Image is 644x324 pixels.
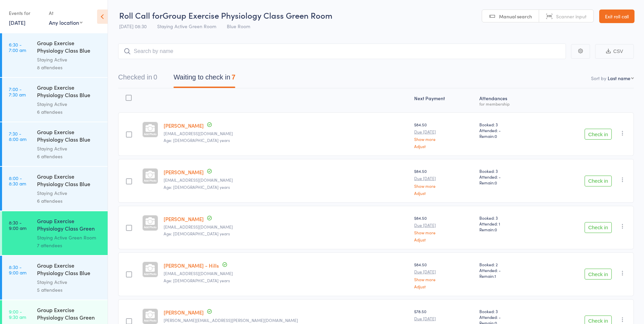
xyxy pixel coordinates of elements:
[479,180,538,185] span: Remain:
[164,184,230,190] span: Age: [DEMOGRAPHIC_DATA] years
[164,231,230,236] span: Age: [DEMOGRAPHIC_DATA] years
[9,175,26,186] time: 8:00 - 8:30 am
[414,144,474,148] a: Adjust
[9,131,26,142] time: 7:30 - 8:00 am
[37,217,102,234] div: Group Exercise Physiology Class Green Room
[37,100,102,108] div: Staying Active
[479,215,538,221] span: Booked: 3
[479,127,538,133] span: Attended: -
[479,122,538,127] span: Booked: 3
[232,73,235,81] div: 7
[414,129,474,134] small: Due [DATE]
[119,23,147,30] span: [DATE] 08:30
[164,215,204,222] a: [PERSON_NAME]
[37,173,102,189] div: Group Exercise Physiology Class Blue Room
[414,137,474,141] a: Show more
[479,168,538,174] span: Booked: 3
[414,215,474,242] div: $84.50
[2,167,108,211] a: 8:00 -8:30 amGroup Exercise Physiology Class Blue RoomStaying Active6 attendees
[9,264,26,275] time: 8:30 - 9:00 am
[164,277,230,283] span: Age: [DEMOGRAPHIC_DATA] years
[2,256,108,300] a: 8:30 -9:00 amGroup Exercise Physiology Class Blue RoomStaying Active5 attendees
[164,131,409,136] small: jkfaulkner122@gmail.com
[479,221,538,227] span: Attended: 1
[414,230,474,235] a: Show more
[414,176,474,181] small: Due [DATE]
[164,224,409,229] small: gsgardner@bigpond.com
[2,33,108,77] a: 6:30 -7:00 amGroup Exercise Physiology Class Blue RoomStaying Active8 attendees
[556,13,587,20] span: Scanner input
[414,284,474,289] a: Adjust
[173,70,235,88] button: Waiting to check in7
[585,222,612,233] button: Check in
[157,23,216,30] span: Staying Active Green Room
[164,271,409,276] small: rosemaryghills@outlook.com
[37,56,102,64] div: Staying Active
[495,133,497,139] span: 0
[9,7,42,19] div: Events for
[9,220,26,231] time: 8:30 - 9:00 am
[37,286,102,294] div: 5 attendees
[414,316,474,321] small: Due [DATE]
[118,70,157,88] button: Checked in0
[595,44,634,59] button: CSV
[499,13,532,20] span: Manual search
[227,23,250,30] span: Blue Room
[599,10,634,23] a: Exit roll call
[479,133,538,139] span: Remain:
[414,269,474,274] small: Due [DATE]
[414,168,474,195] div: $84.50
[479,102,538,106] div: for membership
[9,42,26,53] time: 6:30 - 7:00 am
[477,91,540,109] div: Atten­dances
[479,267,538,273] span: Attended: -
[495,180,497,185] span: 0
[153,73,157,81] div: 0
[9,309,26,320] time: 9:00 - 9:30 am
[37,262,102,278] div: Group Exercise Physiology Class Blue Room
[479,314,538,320] span: Attended: -
[37,234,102,241] div: Staying Active Green Room
[37,84,102,100] div: Group Exercise Physiology Class Blue Room
[37,152,102,160] div: 6 attendees
[164,137,230,143] span: Age: [DEMOGRAPHIC_DATA] years
[9,86,26,97] time: 7:00 - 7:30 am
[37,39,102,56] div: Group Exercise Physiology Class Blue Room
[49,7,82,19] div: At
[37,197,102,205] div: 6 attendees
[119,10,163,21] span: Roll Call for
[163,10,332,21] span: Group Exercise Physiology Class Green Room
[414,191,474,195] a: Adjust
[37,108,102,116] div: 6 attendees
[164,262,219,269] a: [PERSON_NAME] - Hills
[585,176,612,186] button: Check in
[164,318,409,323] small: julie.a.halliday@gmail.com
[164,309,204,316] a: [PERSON_NAME]
[591,75,606,82] label: Sort by
[2,211,108,255] a: 8:30 -9:00 amGroup Exercise Physiology Class Green RoomStaying Active Green Room7 attendees
[2,122,108,166] a: 7:30 -8:00 amGroup Exercise Physiology Class Blue RoomStaying Active6 attendees
[411,91,477,109] div: Next Payment
[37,278,102,286] div: Staying Active
[37,189,102,197] div: Staying Active
[414,184,474,188] a: Show more
[479,273,538,279] span: Remain:
[479,227,538,232] span: Remain:
[414,223,474,228] small: Due [DATE]
[495,227,497,232] span: 0
[414,277,474,282] a: Show more
[164,178,409,182] small: cjfield3851@gmail.com
[414,262,474,288] div: $84.50
[37,241,102,249] div: 7 attendees
[479,174,538,180] span: Attended: -
[585,269,612,280] button: Check in
[164,168,204,176] a: [PERSON_NAME]
[414,122,474,148] div: $84.50
[414,237,474,242] a: Adjust
[37,145,102,152] div: Staying Active
[37,64,102,71] div: 8 attendees
[49,19,82,26] div: Any location
[37,306,102,323] div: Group Exercise Physiology Class Green Room
[479,262,538,267] span: Booked: 2
[585,129,612,140] button: Check in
